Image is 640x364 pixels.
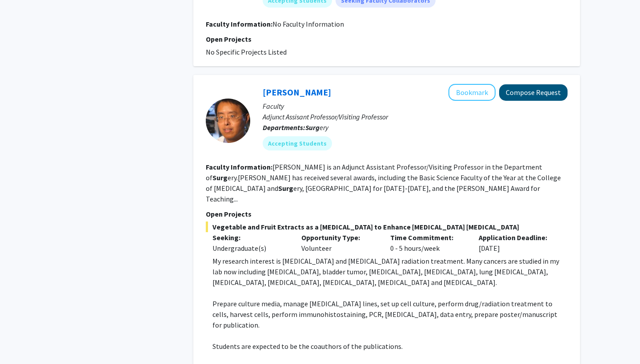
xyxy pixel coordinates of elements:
div: 0 - 5 hours/week [384,232,472,253]
span: No Specific Projects Listed [206,47,287,56]
p: Open Projects [206,34,568,44]
div: Undergraduate(s) [212,243,288,253]
span: Students are expected to be the coauthors of the publications. [212,342,403,351]
p: Seeking: [212,232,288,243]
b: Faculty Information: [206,162,272,171]
span: No Faculty Information [272,20,344,28]
a: [PERSON_NAME] [263,87,331,98]
iframe: Chat [7,324,38,357]
p: Faculty [263,101,568,111]
div: [DATE] [472,232,561,253]
span: My research interest is [MEDICAL_DATA] and [MEDICAL_DATA] radiation treatment. Many cancers are s... [212,257,559,287]
b: Surg [278,184,293,193]
b: Faculty Information: [206,20,272,28]
p: Opportunity Type: [301,232,377,243]
button: Compose Request to Yujiang Fang [499,84,568,101]
p: Open Projects [206,209,568,219]
p: Adjunct Assisant Professor/Visiting Professor [263,111,568,122]
span: Prepare culture media, manage [MEDICAL_DATA] lines, set up cell culture, perform drug/radiation t... [212,299,557,329]
div: Volunteer [295,232,384,253]
b: Surg [305,123,320,132]
fg-read-more: [PERSON_NAME] is an Adjunct Assistant Professor/Visiting Professor in the Department of ery.[PERS... [206,162,561,203]
span: Vegetable and Fruit Extracts as a [MEDICAL_DATA] to Enhance [MEDICAL_DATA] [MEDICAL_DATA] [206,222,568,232]
p: Time Commitment: [390,232,466,243]
span: ery [305,123,328,132]
button: Add Yujiang Fang to Bookmarks [448,84,496,101]
b: Departments: [263,123,305,132]
p: Application Deadline: [479,232,554,243]
b: Surg [212,173,228,182]
mat-chip: Accepting Students [263,136,332,150]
